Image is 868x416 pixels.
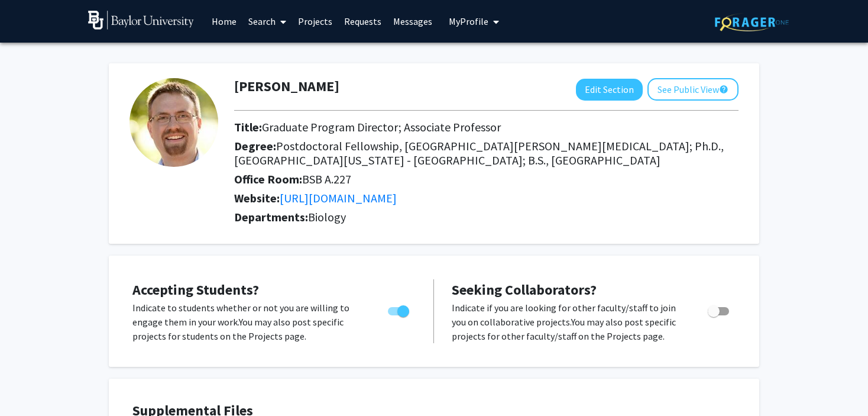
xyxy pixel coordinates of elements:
[234,139,739,167] h2: Degree:
[234,138,724,167] span: Postdoctoral Fellowship, [GEOGRAPHIC_DATA][PERSON_NAME][MEDICAL_DATA]; Ph.D., [GEOGRAPHIC_DATA][U...
[242,1,292,42] a: Search
[387,1,438,42] a: Messages
[647,78,739,101] button: See Public View
[9,363,50,407] iframe: Chat
[383,301,416,318] div: Toggle
[338,1,387,42] a: Requests
[234,120,739,134] h2: Title:
[206,1,242,42] a: Home
[132,280,259,299] span: Accepting Students?
[308,209,346,224] span: Biology
[449,15,488,27] span: My Profile
[302,172,351,186] span: BSB A.227
[576,79,643,101] button: Edit Section
[129,78,218,167] img: Profile Picture
[234,78,339,95] h1: [PERSON_NAME]
[234,191,739,205] h2: Website:
[132,301,365,343] p: Indicate to students whether or not you are willing to engage them in your work. You may also pos...
[280,191,397,205] a: Opens in a new tab
[715,13,789,31] img: ForagerOne Logo
[452,280,597,299] span: Seeking Collaborators?
[292,1,338,42] a: Projects
[703,301,736,318] div: Toggle
[88,11,194,30] img: Baylor University Logo
[225,210,747,224] h2: Departments:
[719,82,728,96] mat-icon: help
[262,120,501,134] span: Graduate Program Director; Associate Professor
[234,172,739,186] h2: Office Room:
[452,301,685,343] p: Indicate if you are looking for other faculty/staff to join you on collaborative projects. You ma...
